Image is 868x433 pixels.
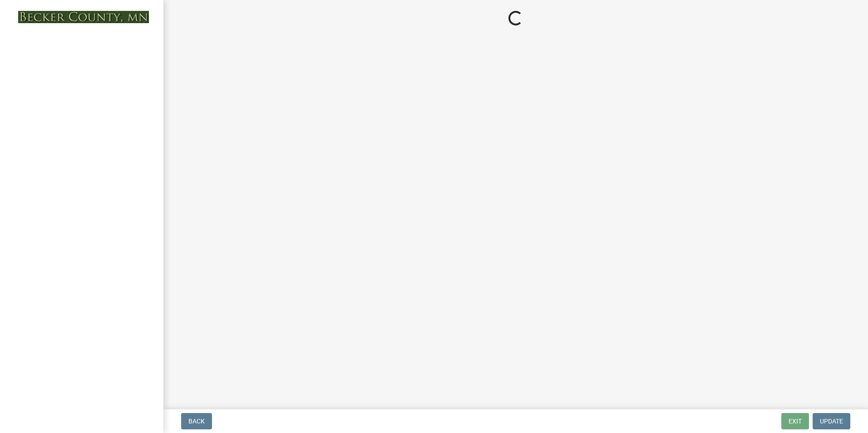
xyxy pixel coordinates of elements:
span: Update [820,418,843,425]
img: Becker County, Minnesota [18,11,149,23]
button: Update [813,413,850,429]
button: Back [181,413,212,429]
span: Back [188,418,205,425]
button: Exit [781,413,809,429]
